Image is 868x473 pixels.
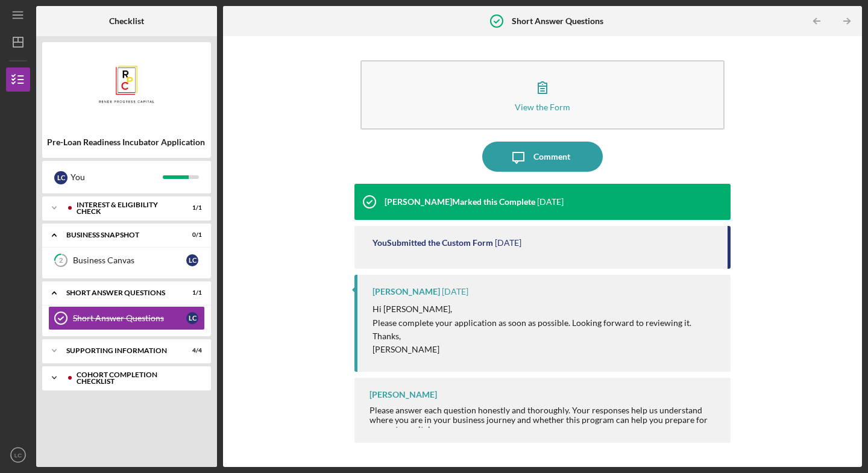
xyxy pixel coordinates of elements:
[385,197,535,207] div: [PERSON_NAME] Marked this Complete
[370,390,437,399] div: [PERSON_NAME]
[495,238,521,248] time: 2025-08-13 14:47
[14,452,22,459] text: LC
[370,406,719,434] div: Please answer each question honestly and thoroughly. Your responses help us understand where you ...
[48,248,205,272] a: 2Business CanvasLC
[373,330,691,343] p: Thanks,
[6,443,30,467] button: LC
[180,289,202,296] div: 1 / 1
[533,142,570,172] div: Comment
[66,231,172,239] div: Business Snapshot
[512,16,603,26] b: Short Answer Questions
[537,197,564,207] time: 2025-09-23 15:32
[515,102,570,111] div: View the Form
[180,231,202,239] div: 0 / 1
[373,316,691,330] p: Please complete your application as soon as possible. Looking forward to reviewing it.
[442,287,468,296] time: 2025-08-13 00:41
[373,238,493,248] div: You Submitted the Custom Form
[109,16,144,26] b: Checklist
[77,371,196,385] div: Cohort Completion Checklist
[360,60,725,130] button: View the Form
[373,343,691,356] p: [PERSON_NAME]
[373,287,440,296] div: [PERSON_NAME]
[47,137,206,147] div: Pre-Loan Readiness Incubator Application
[186,254,198,266] div: L C
[77,201,172,215] div: Interest & Eligibility Check
[66,289,172,296] div: Short Answer Questions
[482,142,603,172] button: Comment
[186,312,198,324] div: L C
[48,306,205,330] a: Short Answer QuestionsLC
[59,257,63,265] tspan: 2
[54,171,68,184] div: L C
[180,204,202,211] div: 1 / 1
[73,255,186,265] div: Business Canvas
[42,48,211,121] img: Product logo
[180,347,202,354] div: 4 / 4
[71,167,163,187] div: You
[73,313,186,323] div: Short Answer Questions
[373,302,691,316] p: Hi [PERSON_NAME],
[66,347,172,354] div: Supporting Information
